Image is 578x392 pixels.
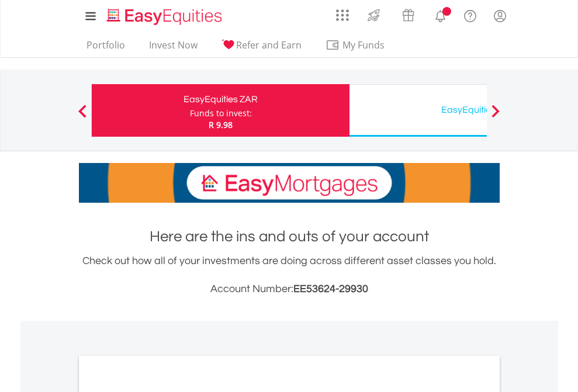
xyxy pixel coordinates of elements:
a: Refer and Earn [217,39,306,57]
h3: Account Number: [79,281,500,297]
span: My Funds [326,37,402,53]
a: FAQ's and Support [455,3,485,26]
button: Next [484,110,507,122]
a: Home page [102,3,227,26]
h1: Here are the ins and outs of your account [79,226,500,247]
img: grid-menu-icon.svg [336,9,349,22]
div: Check out how all of your investments are doing across different asset classes you hold. [79,253,500,297]
img: EasyMortage Promotion Banner [79,163,500,203]
a: Portfolio [82,39,130,57]
button: Previous [71,110,94,122]
a: Notifications [425,3,455,26]
div: EasyEquities ZAR [99,91,342,107]
a: Vouchers [391,3,425,25]
img: EasyEquities_Logo.png [105,7,227,26]
a: AppsGrid [328,3,357,22]
span: R 9.98 [209,119,233,130]
span: EE53624-29930 [293,283,368,294]
img: vouchers-v2.svg [399,6,418,25]
a: My Profile [485,3,515,29]
span: Refer and Earn [236,39,302,51]
div: Funds to invest: [190,107,252,119]
img: thrive-v2.svg [364,6,383,25]
a: Invest Now [144,39,202,57]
